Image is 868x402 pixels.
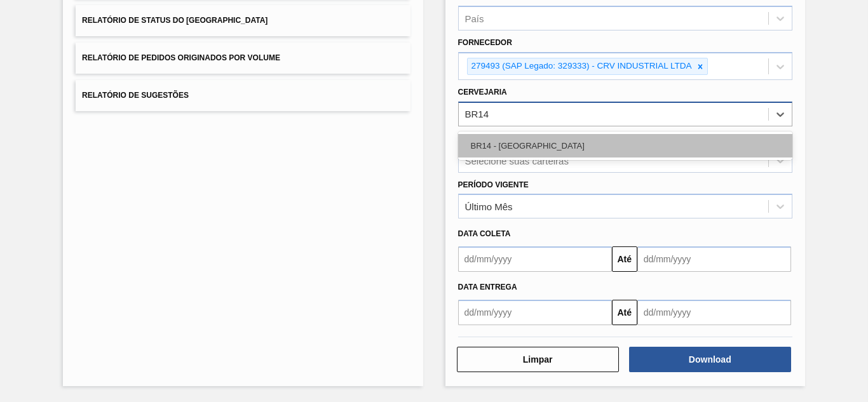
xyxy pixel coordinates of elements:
button: Download [629,347,791,372]
span: Relatório de Pedidos Originados por Volume [82,53,280,62]
input: dd/mm/yyyy [637,246,791,272]
input: dd/mm/yyyy [637,300,791,325]
button: Limpar [457,347,619,372]
span: Relatório de Status do [GEOGRAPHIC_DATA] [82,16,268,25]
div: BR14 - [GEOGRAPHIC_DATA] [458,134,792,157]
label: Cervejaria [458,88,507,97]
input: dd/mm/yyyy [458,246,612,272]
button: Relatório de Status do [GEOGRAPHIC_DATA] [76,5,410,36]
button: Relatório de Pedidos Originados por Volume [76,43,410,74]
div: País [465,13,484,24]
label: Fornecedor [458,38,512,47]
span: Relatório de Sugestões [82,91,189,100]
div: Selecione suas carteiras [465,155,569,166]
div: Último Mês [465,201,513,212]
button: Relatório de Sugestões [76,80,410,111]
span: Data coleta [458,229,511,238]
input: dd/mm/yyyy [458,300,612,325]
span: Data Entrega [458,283,517,291]
div: 279493 (SAP Legado: 329333) - CRV INDUSTRIAL LTDA [468,58,694,74]
button: Até [612,300,637,325]
button: Até [612,246,637,272]
label: Período Vigente [458,180,529,189]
